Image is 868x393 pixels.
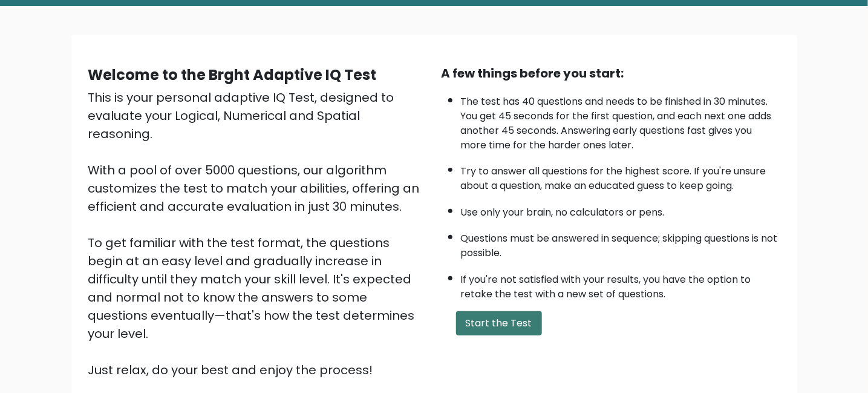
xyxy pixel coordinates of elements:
li: The test has 40 questions and needs to be finished in 30 minutes. You get 45 seconds for the firs... [461,88,780,153]
button: Start the Test [456,311,542,335]
div: This is your personal adaptive IQ Test, designed to evaluate your Logical, Numerical and Spatial ... [88,88,427,379]
b: Welcome to the Brght Adaptive IQ Test [88,65,377,85]
div: A few things before you start: [442,64,780,82]
li: If you're not satisfied with your results, you have the option to retake the test with a new set ... [461,266,780,302]
li: Questions must be answered in sequence; skipping questions is not possible. [461,225,780,260]
li: Use only your brain, no calculators or pens. [461,199,780,220]
li: Try to answer all questions for the highest score. If you're unsure about a question, make an edu... [461,158,780,193]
